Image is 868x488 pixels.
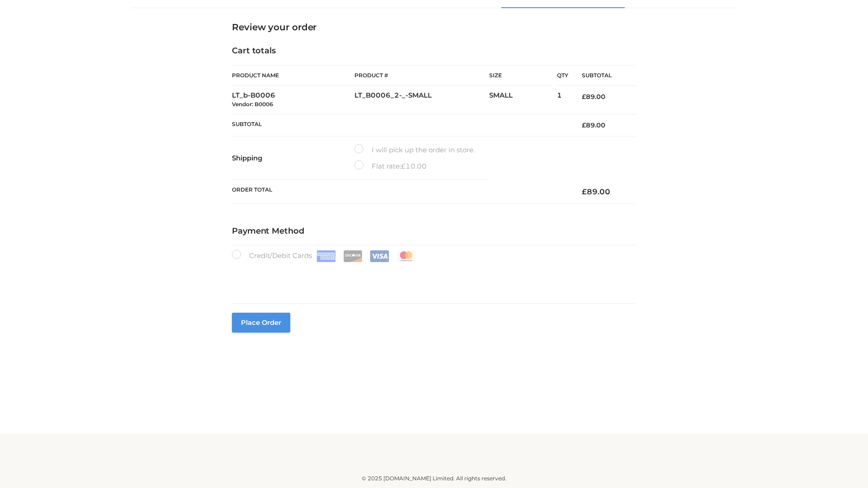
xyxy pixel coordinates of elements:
td: LT_B0006_2-_-SMALL [354,86,489,114]
bdi: 89.00 [582,187,610,196]
bdi: 89.00 [582,121,605,129]
label: Credit/Debit Cards [232,250,417,262]
td: LT_b-B0006 [232,86,354,114]
th: Qty [557,65,568,86]
img: Amex [316,250,336,262]
th: Subtotal [232,114,568,136]
button: Place order [232,313,290,333]
span: £ [582,187,587,196]
th: Shipping [232,136,354,180]
th: Product Name [232,65,354,86]
label: I will pick up the order in store. [354,144,475,156]
label: Flat rate: [354,160,427,172]
bdi: 89.00 [582,93,605,101]
span: £ [582,93,586,101]
th: Product # [354,65,489,86]
img: Visa [370,250,389,262]
iframe: Secure payment input frame [230,260,634,293]
th: Order Total [232,180,568,204]
img: Mastercard [396,250,416,262]
div: © 2025 [DOMAIN_NAME] Limited. All rights reserved. [134,474,734,483]
h4: Payment Method [232,226,636,236]
th: Size [489,66,552,86]
span: £ [582,121,586,129]
h4: Cart totals [232,46,636,56]
th: Subtotal [568,66,636,86]
bdi: 10.00 [401,162,427,170]
img: Discover [343,250,363,262]
h3: Review your order [232,22,636,33]
td: 1 [557,86,568,114]
small: Vendor: B0006 [232,101,273,108]
span: £ [401,162,406,170]
td: SMALL [489,86,557,114]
